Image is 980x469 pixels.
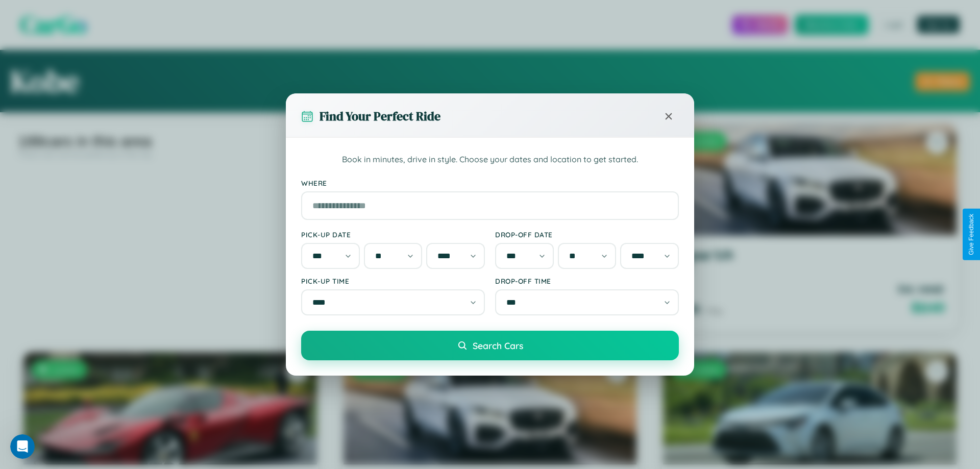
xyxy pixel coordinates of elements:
label: Pick-up Date [301,230,485,239]
button: Search Cars [301,331,679,360]
label: Pick-up Time [301,277,485,285]
h3: Find Your Perfect Ride [320,108,440,125]
label: Drop-off Date [495,230,679,239]
label: Drop-off Time [495,277,679,285]
p: Book in minutes, drive in style. Choose your dates and location to get started. [301,153,679,166]
span: Search Cars [473,340,523,351]
label: Where [301,179,679,187]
